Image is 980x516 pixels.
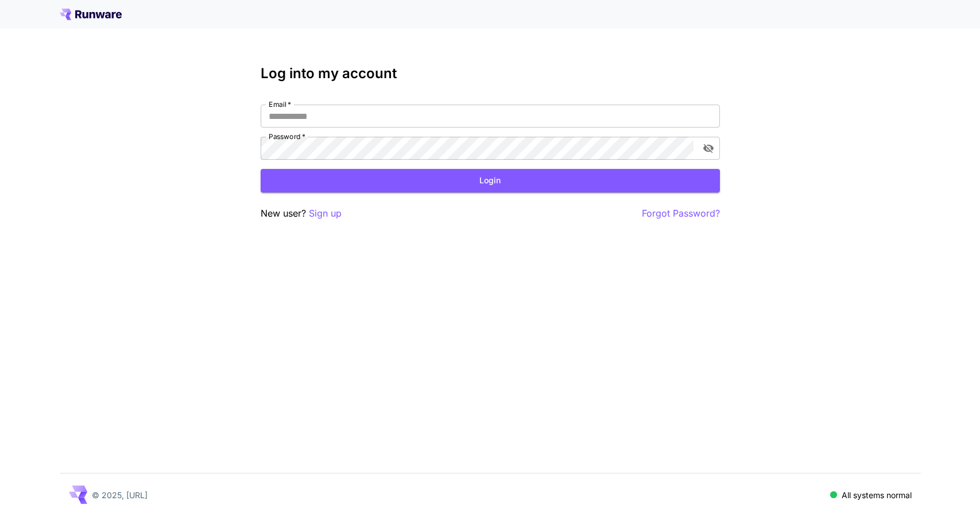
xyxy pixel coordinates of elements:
[92,489,148,501] p: © 2025, [URL]
[698,138,719,159] button: toggle password visibility
[261,169,720,192] button: Login
[261,206,342,221] p: New user?
[642,206,720,221] button: Forgot Password?
[269,132,305,141] label: Password
[842,489,912,501] p: All systems normal
[309,206,342,221] button: Sign up
[269,99,291,109] label: Email
[261,66,720,82] h3: Log into my account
